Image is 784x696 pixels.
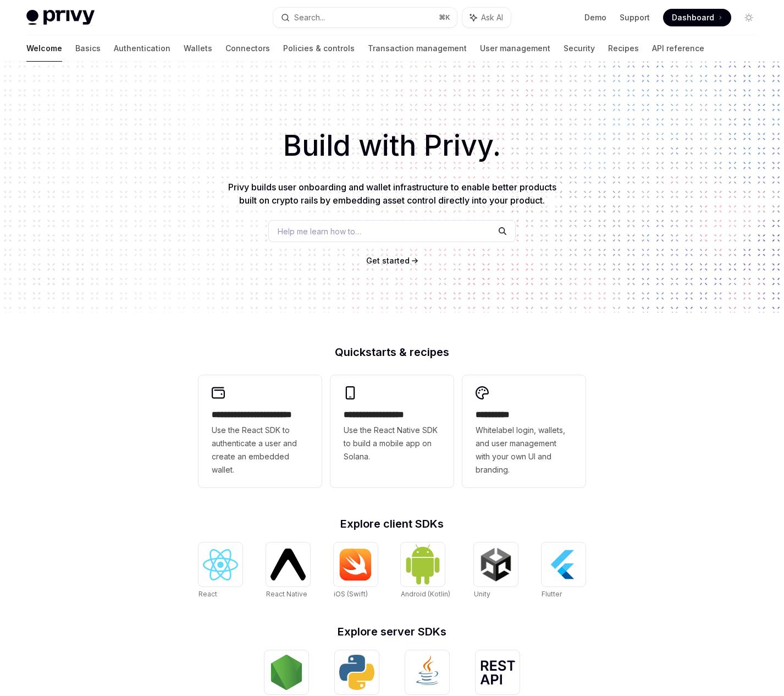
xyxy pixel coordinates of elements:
h2: Explore server SDKs [198,626,586,637]
span: Use the React SDK to authenticate a user and create an embedded wallet. [212,424,308,476]
span: Whitelabel login, wallets, and user management with your own UI and branding. [476,424,572,476]
span: React Native [266,590,307,598]
a: ReactReact [198,542,242,600]
a: Android (Kotlin)Android (Kotlin) [401,542,450,600]
span: Unity [474,590,490,598]
a: Authentication [114,35,170,62]
img: light logo [26,10,95,25]
a: Dashboard [663,9,731,26]
a: UnityUnity [474,542,518,600]
a: Recipes [608,35,639,62]
a: Get started [366,255,410,266]
h2: Quickstarts & recipes [198,347,586,358]
a: API reference [652,35,704,62]
a: Demo [584,12,606,23]
a: iOS (Swift)iOS (Swift) [334,542,378,600]
span: React [198,590,217,598]
span: Flutter [542,590,562,598]
a: Security [564,35,595,62]
span: Android (Kotlin) [401,590,450,598]
span: Use the React Native SDK to build a mobile app on Solana. [344,424,440,463]
span: Help me learn how to… [278,226,361,237]
h2: Explore client SDKs [198,518,586,529]
img: Flutter [546,547,581,582]
div: Search... [294,11,325,24]
a: Transaction management [368,35,467,62]
a: Connectors [225,35,270,62]
span: Dashboard [672,12,714,23]
img: React [203,549,238,580]
a: Welcome [26,35,62,62]
img: Unity [478,547,514,582]
a: Policies & controls [283,35,355,62]
span: Privy builds user onboarding and wallet infrastructure to enable better products built on crypto ... [228,182,556,206]
img: NodeJS [269,655,304,690]
span: Get started [366,256,410,265]
span: iOS (Swift) [334,590,368,598]
img: Android (Kotlin) [405,544,440,585]
a: User management [480,35,550,62]
img: Python [339,655,374,690]
span: Ask AI [481,12,503,23]
a: React NativeReact Native [266,542,310,600]
a: Basics [75,35,101,62]
img: REST API [480,660,515,684]
a: **** **** **** ***Use the React Native SDK to build a mobile app on Solana. [330,375,454,487]
img: iOS (Swift) [338,548,373,581]
span: ⌘ K [439,13,450,22]
a: **** *****Whitelabel login, wallets, and user management with your own UI and branding. [462,375,586,487]
img: Java [410,655,445,690]
img: React Native [270,549,306,580]
a: Wallets [184,35,212,62]
button: Toggle dark mode [740,9,758,26]
button: Search...⌘K [273,8,457,28]
a: Support [620,12,650,23]
h1: Build with Privy. [18,124,766,167]
button: Ask AI [462,8,511,28]
a: FlutterFlutter [542,542,586,600]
